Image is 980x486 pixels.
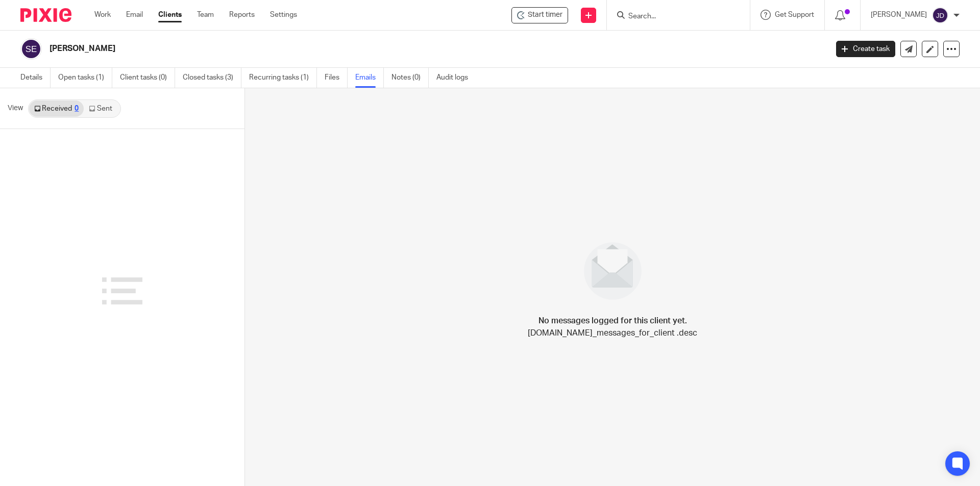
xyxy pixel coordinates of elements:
a: Received0 [29,100,84,117]
a: Audit logs [436,68,476,88]
a: Emails [355,68,384,88]
a: Work [94,10,111,20]
img: image [577,236,648,306]
h4: No messages logged for this client yet. [538,315,687,327]
img: Pixie [20,8,71,22]
a: Recurring tasks (1) [249,68,317,88]
p: [DOMAIN_NAME]_messages_for_client .desc [528,327,697,339]
a: Client tasks (0) [120,68,175,88]
div: Simpson, Albert Edward [511,7,568,23]
img: svg%3E [932,7,948,23]
a: Closed tasks (3) [183,68,241,88]
a: Sent [84,100,119,117]
a: Notes (0) [391,68,429,88]
input: Search [627,12,719,21]
span: Get Support [775,11,814,18]
img: svg%3E [20,38,42,60]
a: Create task [836,41,895,57]
span: Start timer [528,10,562,20]
a: Email [126,10,143,20]
a: Reports [229,10,255,20]
a: Details [20,68,51,88]
a: Team [197,10,214,20]
p: [PERSON_NAME] [871,10,927,20]
a: Open tasks (1) [58,68,112,88]
a: Clients [158,10,182,20]
a: Files [325,68,348,88]
h2: [PERSON_NAME] [50,43,667,54]
span: View [8,103,23,114]
div: 0 [75,105,79,112]
a: Settings [270,10,297,20]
